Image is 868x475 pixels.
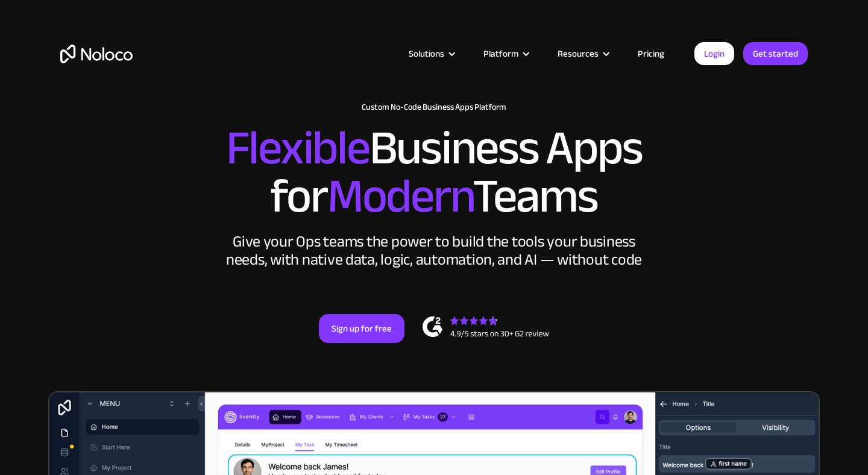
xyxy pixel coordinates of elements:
div: Resources [558,46,599,61]
a: Get started [743,42,808,65]
a: Sign up for free [319,314,404,343]
div: Platform [468,46,542,61]
h2: Business Apps for Teams [60,124,808,221]
span: Flexible [226,103,370,193]
a: Pricing [623,46,679,61]
a: Login [694,42,734,65]
div: Resources [542,46,623,61]
div: Solutions [409,46,444,61]
div: Give your Ops teams the power to build the tools your business needs, with native data, logic, au... [223,233,645,269]
div: Solutions [394,46,468,61]
a: home [60,45,133,63]
span: Modern [327,151,473,241]
div: Platform [483,46,518,61]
